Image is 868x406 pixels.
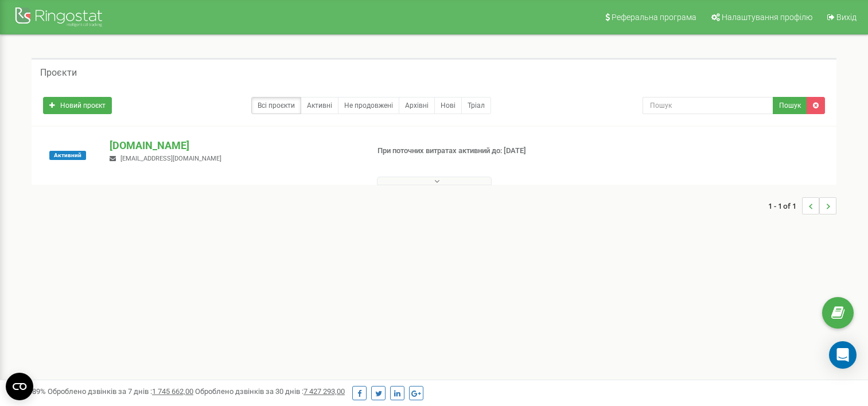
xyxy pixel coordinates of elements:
p: При поточних витратах активний до: [DATE] [377,146,560,157]
nav: ... [768,186,836,226]
span: Активний [49,151,86,160]
a: Новий проєкт [43,97,112,114]
a: Тріал [461,97,491,114]
a: Не продовжені [338,97,399,114]
p: [DOMAIN_NAME] [110,138,359,153]
input: Пошук [643,97,773,114]
span: Оброблено дзвінків за 7 днів : [48,387,193,396]
span: 1 - 1 of 1 [768,197,802,214]
span: Вихід [836,13,857,22]
a: Нові [434,97,462,114]
u: 7 427 293,00 [303,387,345,396]
a: Всі проєкти [251,97,301,114]
span: Реферальна програма [612,13,696,22]
button: Open CMP widget [6,373,33,400]
u: 1 745 662,00 [152,387,193,396]
span: Налаштування профілю [722,13,812,22]
button: Пошук [773,97,807,114]
div: Open Intercom Messenger [829,341,857,369]
h5: Проєкти [40,68,77,78]
a: Архівні [399,97,435,114]
span: [EMAIL_ADDRESS][DOMAIN_NAME] [120,155,221,162]
span: Оброблено дзвінків за 30 днів : [195,387,345,396]
a: Активні [301,97,338,114]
